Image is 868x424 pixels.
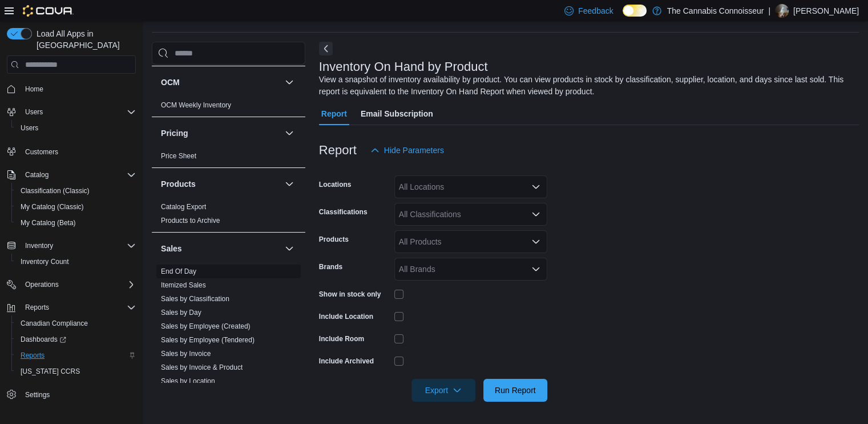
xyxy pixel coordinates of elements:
[11,347,140,363] button: Reports
[775,4,789,18] div: Candice Flynt
[21,168,136,182] span: Catalog
[16,317,92,330] a: Canadian Compliance
[319,290,381,299] label: Show in stock only
[11,215,140,231] button: My Catalog (Beta)
[25,107,43,117] span: Users
[531,182,540,191] button: Open list of options
[495,385,536,396] span: Run Report
[21,278,136,291] span: Operations
[161,363,243,371] a: Sales by Invoice & Product
[16,184,94,198] a: Classification (Classic)
[25,170,49,179] span: Catalog
[16,333,136,346] span: Dashboards
[161,217,220,225] a: Products to Archive
[25,280,59,289] span: Operations
[25,390,50,399] span: Settings
[21,145,63,159] a: Customers
[16,365,84,378] a: [US_STATE] CCRS
[161,363,243,372] span: Sales by Invoice & Product
[161,216,220,225] span: Products to Archive
[21,144,136,158] span: Customers
[21,387,136,402] span: Settings
[161,101,231,110] span: OCM Weekly Inventory
[16,121,43,135] a: Users
[483,379,547,402] button: Run Report
[319,180,352,189] label: Locations
[152,200,305,232] div: Products
[16,216,136,230] span: My Catalog (Beta)
[2,104,140,120] button: Users
[319,42,333,55] button: Next
[21,105,47,119] button: Users
[161,309,201,317] a: Sales by Day
[161,178,196,190] h3: Products
[319,143,357,157] h3: Report
[161,151,196,161] span: Price Sheet
[21,319,88,328] span: Canadian Compliance
[161,308,201,317] span: Sales by Day
[21,168,53,182] button: Catalog
[161,267,196,276] span: End Of Day
[161,350,211,358] a: Sales by Invoice
[161,202,206,211] span: Catalog Export
[16,349,136,362] span: Reports
[16,349,49,362] a: Reports
[161,349,211,358] span: Sales by Invoice
[2,238,140,254] button: Inventory
[793,4,859,18] p: [PERSON_NAME]
[161,295,229,303] a: Sales by Classification
[161,267,196,275] a: End Of Day
[531,237,540,246] button: Open list of options
[161,152,196,160] a: Price Sheet
[531,210,540,219] button: Open list of options
[161,294,229,303] span: Sales by Classification
[16,184,136,198] span: Classification (Classic)
[21,82,48,96] a: Home
[16,255,136,269] span: Inventory Count
[21,335,66,344] span: Dashboards
[16,200,136,214] span: My Catalog (Classic)
[161,281,206,290] span: Itemized Sales
[282,126,296,140] button: Pricing
[384,145,444,156] span: Hide Parameters
[321,102,347,125] span: Report
[21,367,80,376] span: [US_STATE] CCRS
[16,255,74,269] a: Inventory Count
[21,301,136,314] span: Reports
[21,301,54,314] button: Reports
[25,85,43,94] span: Home
[531,265,540,274] button: Open list of options
[768,4,770,18] p: |
[161,127,188,139] h3: Pricing
[2,277,140,293] button: Operations
[319,235,349,244] label: Products
[11,183,140,199] button: Classification (Classic)
[16,317,136,330] span: Canadian Compliance
[161,178,280,190] button: Products
[21,82,136,96] span: Home
[21,239,58,253] button: Inventory
[319,74,853,98] div: View a snapshot of inventory availability by product. You can view products in stock by classific...
[282,75,296,89] button: OCM
[152,149,305,167] div: Pricing
[161,101,231,109] a: OCM Weekly Inventory
[11,120,140,136] button: Users
[623,5,647,17] input: Dark Mode
[21,351,45,360] span: Reports
[319,334,364,343] label: Include Room
[2,81,140,97] button: Home
[161,335,255,345] span: Sales by Employee (Tendered)
[366,139,449,162] button: Hide Parameters
[11,254,140,270] button: Inventory Count
[21,239,136,253] span: Inventory
[21,123,38,133] span: Users
[16,216,80,230] a: My Catalog (Beta)
[161,336,255,344] a: Sales by Employee (Tendered)
[319,262,342,271] label: Brands
[282,242,296,255] button: Sales
[152,98,305,117] div: OCM
[361,102,433,125] span: Email Subscription
[161,377,215,386] span: Sales by Location
[25,147,58,157] span: Customers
